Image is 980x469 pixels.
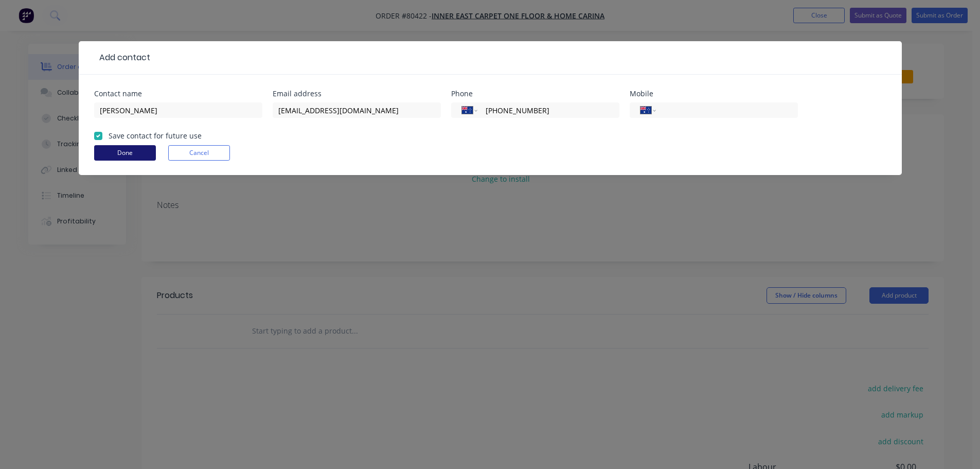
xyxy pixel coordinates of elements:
[94,145,156,161] button: Done
[451,90,619,97] div: Phone
[109,130,202,141] label: Save contact for future use
[168,145,230,161] button: Cancel
[94,90,262,97] div: Contact name
[94,51,150,64] div: Add contact
[273,90,441,97] div: Email address
[630,90,798,97] div: Mobile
